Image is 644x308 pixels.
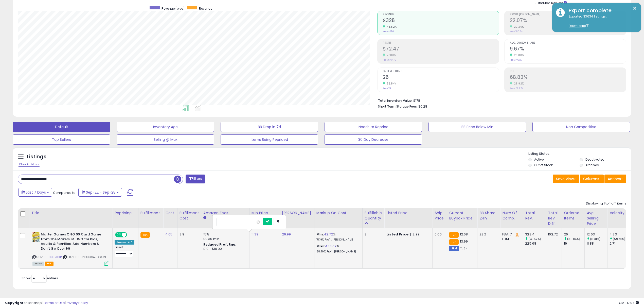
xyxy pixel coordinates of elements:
b: Listed Price: [386,232,409,237]
div: Amazon AI * [115,240,134,245]
button: Items Being Repriced [221,134,318,145]
div: Displaying 1 to 1 of 1 items [586,201,626,206]
span: ON [116,233,122,237]
span: Show: entries [22,276,58,281]
h2: $328 [383,18,499,24]
button: × [633,5,637,11]
a: Download [569,24,588,28]
a: 42.72 [324,232,333,237]
p: 58.49% Profit [PERSON_NAME] [316,250,359,253]
label: Out of Stock [534,163,553,167]
small: Prev: 7.67% [510,58,522,61]
div: BB Share 24h. [479,210,498,221]
div: Current Buybox Price [449,210,475,221]
span: | SKU: C001UNO99CARDGAME [63,255,107,259]
span: Revenue [199,6,212,11]
div: Amazon Fees [203,210,247,216]
div: $12.99 [386,232,428,237]
div: 8 [365,232,380,237]
span: Last 7 Days [26,190,46,195]
div: 28% [479,232,496,237]
h2: 22.07% [510,18,626,24]
small: Prev: 18.06% [510,30,523,33]
a: 29.99 [282,232,291,237]
li: $178 [378,97,623,103]
div: Avg Selling Price [587,210,605,226]
div: Total Rev. Diff. [548,210,560,226]
button: Selling @ Max [117,134,214,145]
div: Ordered Items [564,210,582,221]
div: $0.30 min [203,237,245,241]
a: Terms of Use [43,300,65,305]
div: 11.88 [587,241,607,246]
button: BB Price Below Min [428,122,526,132]
span: Sep-22 - Sep-28 [86,190,116,195]
label: Archived [585,163,599,167]
div: Repricing [115,210,136,216]
a: 433.09 [325,244,336,249]
b: Short Term Storage Fees: [378,104,418,109]
div: 102.72 [548,232,558,237]
button: Top Sellers [13,134,110,145]
div: 15% [203,232,245,237]
small: Prev: 52.97% [510,87,523,90]
a: B09C932KCR [43,255,62,259]
div: Min Price [252,210,278,216]
div: Total Rev. [525,210,544,221]
div: % [316,244,359,253]
small: 22.20% [512,25,524,29]
div: 4.33 [610,232,630,237]
small: 36.84% [385,82,397,85]
span: Revenue [383,13,499,16]
button: Last 7 Days [18,188,52,197]
div: [PERSON_NAME] [282,210,312,216]
small: FBA [449,232,458,238]
span: Compared to: [53,190,76,195]
div: FBA: 7 [502,232,519,237]
label: Active [534,157,544,162]
b: Mattel Games ONO 99 Card Game from The Makers of UNO for Kids, Adults & Families, Add Numbers & D... [41,232,102,252]
div: Title [31,210,110,216]
div: $10 - $10.90 [203,247,245,251]
div: 0.00 [435,232,443,237]
small: (59.78%) [613,237,625,241]
small: FBA [140,232,150,238]
button: Non Competitive [532,122,630,132]
button: Inventory Age [117,122,214,132]
span: ROI [510,70,626,73]
button: Needs to Reprice [325,122,422,132]
span: Profit [383,42,499,44]
div: Velocity [610,210,628,216]
button: Filters [186,175,205,183]
div: FBM: 11 [502,237,519,241]
div: Cost [165,210,175,216]
div: 12.63 [587,232,607,237]
div: Num of Comp. [502,210,521,221]
button: Actions [604,175,626,183]
small: 29.92% [512,82,524,85]
span: All listings currently available for purchase on Amazon [32,262,44,266]
p: 15.19% Profit [PERSON_NAME] [316,238,359,242]
div: Listed Price [386,210,430,216]
div: 26 [564,232,584,237]
label: Deactivated [585,157,604,162]
img: 514JzHuuccL._SL40_.jpg [32,232,40,242]
h2: 26 [383,74,499,81]
div: Fulfillment Cost [180,210,199,221]
span: Columns [583,176,599,181]
span: Profit [PERSON_NAME] [510,13,626,16]
button: Sep-22 - Sep-28 [78,188,122,197]
b: Total Inventory Value: [378,98,413,103]
span: Ordered Items [383,70,499,73]
th: The percentage added to the cost of goods (COGS) that forms the calculator for Min & Max prices. [314,208,362,228]
button: Default [13,122,110,132]
div: 19 [564,241,584,246]
h2: 68.82% [510,74,626,81]
div: Clear All Filters [18,162,40,167]
span: OFF [126,233,134,237]
small: Amazon Fees. [203,216,206,220]
b: Min: [316,232,324,237]
div: seller snap | | [5,301,88,305]
button: BB Drop in 7d [221,122,318,132]
span: Avg. Buybox Share [510,42,626,44]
